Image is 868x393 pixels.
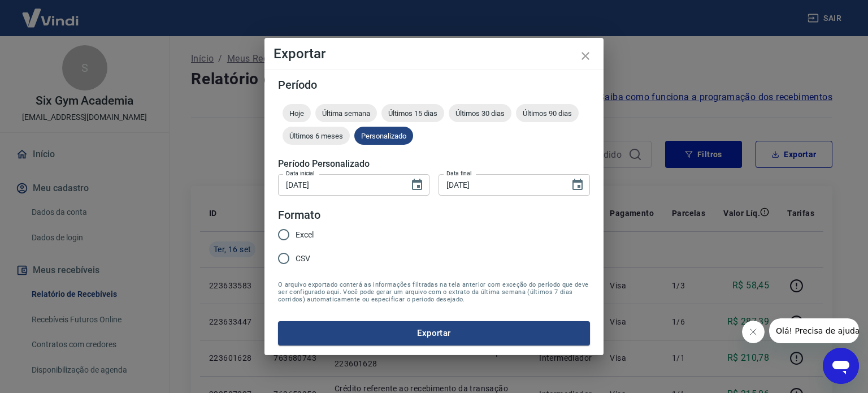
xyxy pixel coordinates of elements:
span: Hoje [283,109,311,118]
span: Excel [296,229,314,241]
iframe: Mensagem da empresa [769,318,859,343]
span: Últimos 90 dias [516,109,579,118]
div: Últimos 15 dias [381,104,444,122]
span: Últimos 6 meses [283,132,350,140]
span: Últimos 30 dias [449,109,511,118]
span: Última semana [315,109,377,118]
button: close [572,42,599,70]
input: DD/MM/YYYY [278,174,401,195]
iframe: Botão para abrir a janela de mensagens [823,348,859,384]
legend: Formato [278,207,320,223]
span: CSV [296,253,310,265]
div: Últimos 90 dias [516,104,579,122]
iframe: Fechar mensagem [742,321,765,343]
span: Últimos 15 dias [381,109,444,118]
h4: Exportar [274,47,594,61]
h5: Período Personalizado [278,158,590,170]
span: Olá! Precisa de ajuda? [7,8,95,17]
div: Últimos 6 meses [283,127,350,145]
div: Última semana [315,104,377,122]
div: Hoje [283,104,311,122]
span: Personalizado [354,132,413,140]
input: DD/MM/YYYY [439,174,562,195]
span: O arquivo exportado conterá as informações filtradas na tela anterior com exceção do período que ... [278,281,590,303]
label: Data inicial [286,169,315,178]
button: Choose date, selected date is 30 de set de 2025 [566,174,589,196]
div: Personalizado [354,127,413,145]
label: Data final [446,169,472,178]
button: Exportar [278,321,590,345]
h5: Período [278,79,590,90]
div: Últimos 30 dias [449,104,511,122]
button: Choose date, selected date is 1 de set de 2025 [406,174,428,196]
